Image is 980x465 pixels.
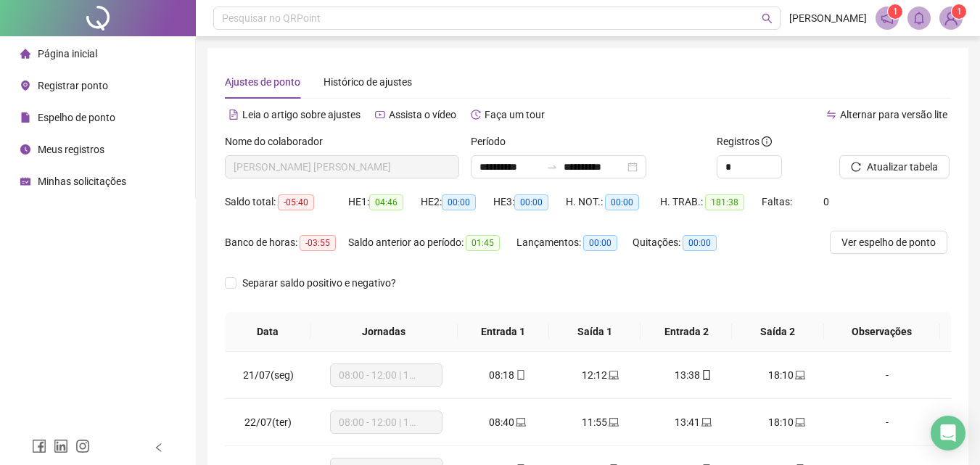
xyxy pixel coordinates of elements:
div: Quitações: [633,234,734,251]
th: Data [225,312,310,352]
span: clock-circle [20,144,30,155]
span: Faça um tour [485,109,545,120]
span: 0 [823,196,829,207]
span: 00:00 [583,235,617,251]
span: instagram [75,439,90,453]
th: Saída 2 [732,312,823,352]
span: -03:55 [300,235,336,251]
span: 1 [957,7,962,17]
th: Saída 1 [549,312,641,352]
span: Alternar para versão lite [840,109,947,120]
div: Banco de horas: [225,234,348,251]
span: search [762,13,773,24]
span: bell [913,12,926,25]
span: Registrar ponto [38,80,108,91]
span: 00:00 [442,194,476,210]
span: 08:00 - 12:00 | 13:30 - 18:00 [339,411,434,433]
span: Separar saldo positivo e negativo? [236,275,402,291]
label: Nome do colaborador [225,133,332,149]
th: Jornadas [310,312,458,352]
span: Meus registros [38,144,104,155]
span: Observações [836,324,928,340]
span: Ver espelho de ponto [841,234,936,250]
span: 21/07(seg) [243,369,294,381]
span: Histórico de ajustes [324,76,412,88]
span: Espelho de ponto [38,112,115,123]
span: [PERSON_NAME] [789,10,867,26]
span: youtube [375,110,385,120]
span: swap [826,110,836,120]
div: 12:12 [566,367,635,383]
span: notification [881,12,894,25]
span: 08:00 - 12:00 | 13:30 - 18:00 [339,364,434,386]
span: laptop [794,417,805,427]
div: - [844,414,930,430]
div: 13:38 [659,367,728,383]
span: laptop [514,417,526,427]
div: 08:18 [473,367,543,383]
span: left [154,443,164,453]
span: file [20,112,30,123]
span: RAFAEL BAHIA DANTAS DE SOUZA [234,156,450,178]
span: linkedin [54,439,68,453]
span: mobile [514,370,526,380]
span: -05:40 [278,194,314,210]
div: HE 3: [493,194,566,210]
img: 81650 [940,7,962,29]
span: swap-right [546,161,558,173]
span: Ajustes de ponto [225,76,300,88]
div: Saldo total: [225,194,348,210]
span: laptop [607,370,619,380]
th: Entrada 2 [641,312,732,352]
span: 1 [893,7,898,17]
div: - [844,367,930,383]
span: reload [851,162,861,172]
span: laptop [794,370,805,380]
button: Atualizar tabela [839,155,950,178]
span: 22/07(ter) [244,416,292,428]
span: info-circle [762,136,772,147]
div: 18:10 [752,367,821,383]
span: laptop [700,417,712,427]
div: 08:40 [473,414,543,430]
span: 04:46 [369,194,403,210]
span: 00:00 [514,194,548,210]
span: 181:38 [705,194,744,210]
div: 13:41 [659,414,728,430]
div: 18:10 [752,414,821,430]
span: to [546,161,558,173]
div: 11:55 [566,414,635,430]
div: Open Intercom Messenger [931,416,965,450]
div: Lançamentos: [516,234,633,251]
span: laptop [607,417,619,427]
span: 00:00 [683,235,717,251]
span: mobile [700,370,712,380]
label: Período [471,133,515,149]
th: Entrada 1 [458,312,549,352]
div: Saldo anterior ao período: [348,234,516,251]
span: Minhas solicitações [38,176,126,187]
span: Atualizar tabela [867,159,938,175]
sup: Atualize o seu contato no menu Meus Dados [952,4,966,19]
div: HE 1: [348,194,421,210]
span: 00:00 [605,194,639,210]
div: H. TRAB.: [660,194,762,210]
span: Registros [717,133,772,149]
span: environment [20,81,30,91]
div: H. NOT.: [566,194,660,210]
sup: 1 [888,4,902,19]
span: history [471,110,481,120]
span: Leia o artigo sobre ajustes [242,109,361,120]
th: Observações [824,312,940,352]
span: 01:45 [466,235,500,251]
span: home [20,49,30,59]
span: Faltas: [762,196,794,207]
span: Assista o vídeo [389,109,456,120]
span: file-text [228,110,239,120]
span: schedule [20,176,30,186]
span: facebook [32,439,46,453]
div: HE 2: [421,194,493,210]
span: Página inicial [38,48,97,59]
button: Ver espelho de ponto [830,231,947,254]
